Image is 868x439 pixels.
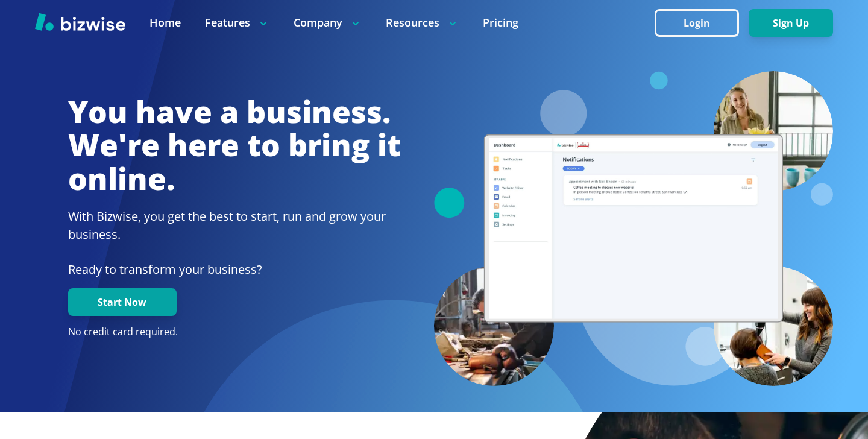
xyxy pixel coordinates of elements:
p: Company [294,15,362,30]
a: Pricing [483,15,518,30]
h2: With Bizwise, you get the best to start, run and grow your business. [68,207,401,244]
p: No credit card required. [68,326,401,339]
h1: You have a business. We're here to bring it online. [68,95,401,196]
img: Bizwise Logo [35,13,125,31]
p: Features [205,15,269,30]
button: Login [655,9,739,37]
p: Resources [386,15,459,30]
a: Sign Up [749,17,833,29]
a: Start Now [68,297,177,308]
button: Start Now [68,288,177,316]
p: Ready to transform your business? [68,261,401,279]
a: Home [149,15,181,30]
a: Login [655,17,749,29]
button: Sign Up [749,9,833,37]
